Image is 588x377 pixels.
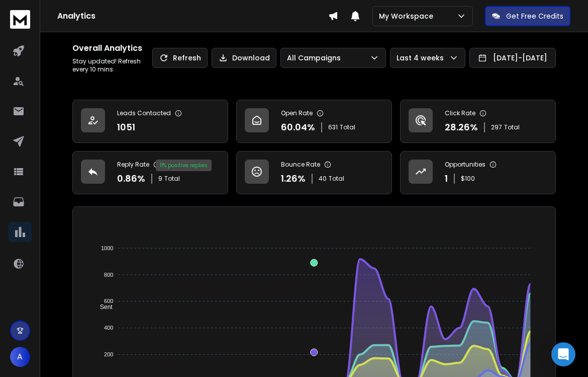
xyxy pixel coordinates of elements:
a: Open Rate60.04%631Total [236,100,392,143]
a: Opportunities1$100 [400,151,556,194]
span: 9 [158,175,162,183]
span: Total [329,175,344,183]
p: Download [232,53,270,63]
span: Sent [92,304,113,311]
div: 11 % positive replies [156,160,212,171]
h1: Overall Analytics [72,42,152,54]
tspan: 600 [104,298,113,304]
div: Open Intercom Messenger [551,342,575,366]
img: logo [10,10,30,29]
span: 40 [319,175,327,183]
p: Bounce Rate [281,161,320,169]
p: 60.04 % [281,120,315,134]
button: A [10,347,30,367]
a: Leads Contacted1051 [72,100,228,143]
p: Open Rate [281,109,313,117]
button: Get Free Credits [485,6,570,26]
span: Total [504,123,520,131]
p: 1.26 % [281,172,306,186]
p: Reply Rate [117,161,149,169]
tspan: 1000 [101,245,113,251]
p: Last 4 weeks [397,53,448,63]
button: Refresh [152,48,208,68]
span: Total [340,123,355,131]
span: Total [164,175,180,183]
tspan: 400 [104,325,113,331]
tspan: 200 [104,351,113,357]
tspan: 800 [104,272,113,278]
button: Download [212,48,276,68]
p: Opportunities [445,161,485,169]
p: Get Free Credits [506,11,563,21]
button: [DATE]-[DATE] [469,48,556,68]
p: $ 100 [461,175,475,183]
p: My Workspace [379,11,437,21]
p: Stay updated! Refresh every 10 mins. [72,57,152,73]
span: 631 [328,123,338,131]
p: 1 [445,172,448,186]
p: Refresh [173,53,201,63]
a: Bounce Rate1.26%40Total [236,151,392,194]
span: 297 [491,123,502,131]
p: 1051 [117,120,135,134]
p: 0.86 % [117,172,145,186]
a: Click Rate28.26%297Total [400,100,556,143]
p: Leads Contacted [117,109,171,117]
h1: Analytics [57,10,328,22]
p: 28.26 % [445,120,478,134]
p: Click Rate [445,109,475,117]
p: All Campaigns [287,53,345,63]
a: Reply Rate0.86%9Total11% positive replies [72,151,228,194]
